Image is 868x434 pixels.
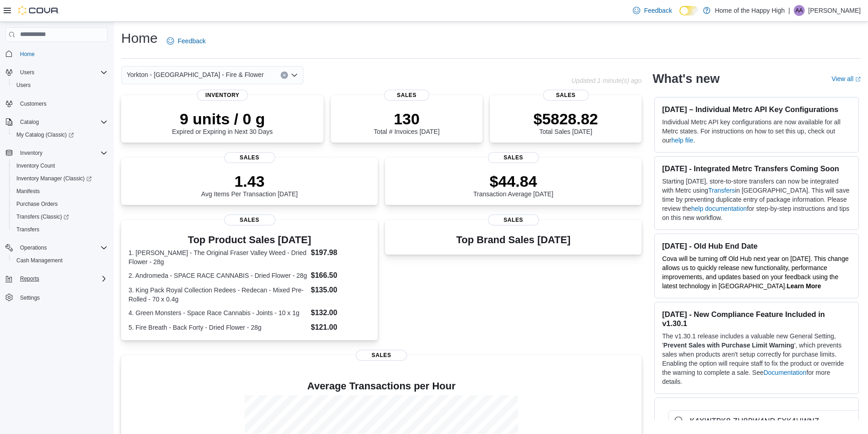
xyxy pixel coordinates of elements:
dd: $132.00 [311,307,370,318]
button: Cash Management [9,254,111,267]
span: Sales [356,350,407,361]
a: Learn More [787,282,821,290]
span: Transfers [16,226,39,233]
a: Cash Management [13,255,66,266]
img: Cova [18,6,59,15]
span: Sales [488,214,539,225]
p: | [788,5,790,16]
h3: [DATE] - Integrated Metrc Transfers Coming Soon [662,164,851,173]
span: Purchase Orders [13,199,108,209]
dd: $197.98 [311,247,370,258]
a: Inventory Manager (Classic) [9,172,111,185]
dt: 5. Fire Breath - Back Forty - Dried Flower - 28g [128,323,307,332]
span: Users [16,67,108,78]
span: Users [13,80,108,91]
span: Sales [543,90,589,101]
span: Manifests [16,188,40,195]
span: Inventory Manager (Classic) [16,175,92,182]
a: Purchase Orders [13,199,62,209]
button: Transfers [9,223,111,236]
button: Catalog [16,117,42,128]
div: Avg Items Per Transaction [DATE] [201,172,298,198]
span: Inventory Count [13,160,108,171]
button: Purchase Orders [9,198,111,210]
h3: [DATE] – Individual Metrc API Key Configurations [662,105,851,114]
span: Reports [20,275,39,282]
input: Dark Mode [679,6,699,15]
button: Operations [2,241,111,254]
h3: [DATE] - Old Hub End Date [662,241,851,250]
span: Settings [20,294,40,301]
span: Transfers [13,224,108,235]
button: Clear input [281,71,288,79]
span: Operations [16,242,108,253]
a: Inventory Manager (Classic) [13,173,95,184]
a: help documentation [691,205,747,212]
dd: $135.00 [311,285,370,296]
span: Operations [20,244,47,251]
span: Transfers (Classic) [13,211,108,222]
button: Operations [16,242,51,253]
p: Updated 1 minute(s) ago [571,77,642,84]
a: My Catalog (Classic) [13,129,77,140]
a: Settings [16,292,43,303]
span: Catalog [16,117,108,128]
a: View allExternal link [832,75,861,82]
button: Users [16,67,38,78]
span: Feedback [178,36,205,46]
h3: Top Brand Sales [DATE] [456,235,570,245]
p: The v1.30.1 release includes a valuable new General Setting, ' ', which prevents sales when produ... [662,332,851,386]
p: $5828.82 [534,110,598,128]
a: Feedback [163,32,209,50]
button: Manifests [9,185,111,198]
h3: [DATE] - New Compliance Feature Included in v1.30.1 [662,310,851,328]
span: Cova will be turning off Old Hub next year on [DATE]. This change allows us to quickly release ne... [662,255,848,290]
button: Home [2,47,111,61]
dt: 3. King Pack Royal Collection Redees - Redecan - Mixed Pre-Rolled - 70 x 0.4g [128,286,307,304]
div: Total # Invoices [DATE] [374,110,439,135]
span: Feedback [644,6,672,15]
span: Cash Management [13,255,108,266]
nav: Complex example [5,44,108,328]
span: Inventory [16,148,108,158]
button: Catalog [2,116,111,128]
a: Transfers [708,187,735,194]
div: Total Sales [DATE] [534,110,598,135]
span: Customers [16,98,108,109]
span: Transfers (Classic) [16,213,69,220]
a: Home [16,49,38,60]
span: Home [16,48,108,60]
a: Documentation [764,369,806,376]
dt: 4. Green Monsters - Space Race Cannabis - Joints - 10 x 1g [128,308,307,317]
span: Inventory [20,149,42,157]
a: Transfers (Classic) [9,210,111,223]
p: $44.84 [473,172,554,190]
button: Users [9,79,111,92]
span: Inventory [197,90,248,101]
button: Users [2,66,111,79]
button: Customers [2,97,111,110]
div: Expired or Expiring in Next 30 Days [172,110,273,135]
a: Users [13,80,34,91]
dd: $121.00 [311,322,370,333]
dt: 1. [PERSON_NAME] - The Original Fraser Valley Weed - Dried Flower - 28g [128,248,307,266]
h1: Home [121,29,158,47]
div: Transaction Average [DATE] [473,172,554,198]
a: Transfers [13,224,43,235]
span: Cash Management [16,257,62,264]
span: Sales [488,152,539,163]
span: My Catalog (Classic) [13,129,108,140]
button: Reports [2,272,111,285]
span: Purchase Orders [16,200,58,208]
span: Sales [224,152,275,163]
span: Users [16,82,31,89]
dt: 2. Andromeda - SPACE RACE CANNABIS - Dried Flower - 28g [128,271,307,280]
a: Customers [16,98,50,109]
h2: What's new [652,71,719,86]
span: Sales [224,214,275,225]
a: help file [671,137,693,144]
button: Reports [16,273,43,284]
span: Users [20,69,34,76]
button: Open list of options [291,71,298,79]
